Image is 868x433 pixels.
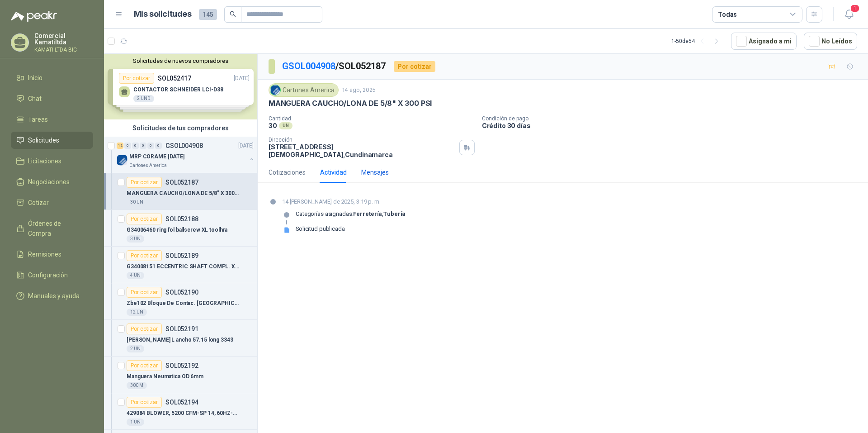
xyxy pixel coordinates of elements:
a: Cotizar [11,194,93,211]
span: Licitaciones [28,156,61,166]
p: 14 ago, 2025 [342,86,376,95]
a: Solicitudes [11,132,93,149]
div: Mensajes [361,167,389,177]
div: Por cotizar [127,397,162,408]
span: search [230,11,236,17]
a: Por cotizarSOL052188G34006460 ring fol ballscrew XL toolhra3 UN [104,210,257,247]
p: Zbe102 Bloque De Contac. [GEOGRAPHIC_DATA] [127,299,239,308]
span: Cotizar [28,198,49,208]
div: 0 [147,143,154,149]
span: Chat [28,94,42,104]
a: Chat [11,90,93,107]
p: GSOL004908 [165,143,203,149]
div: 12 [117,143,123,149]
div: 30 UN [127,199,147,206]
p: / SOL052187 [282,59,387,73]
a: Por cotizarSOL052190Zbe102 Bloque De Contac. [GEOGRAPHIC_DATA]12 UN [104,283,257,320]
a: Negociaciones [11,173,93,190]
div: Por cotizar [127,177,162,188]
div: Por cotizar [127,287,162,298]
button: Solicitudes de nuevos compradores [108,57,254,64]
div: Solicitud publicada [296,225,345,233]
button: No Leídos [804,33,857,50]
p: SOL052188 [165,216,198,222]
p: MANGUERA CAUCHO/LONA DE 5/8" X 300 PSI [127,189,239,198]
a: Licitaciones [11,152,93,170]
div: 0 [132,143,139,149]
p: 429084 BLOWER, 5200 CFM-SP 14, 60HZ-3PH [127,409,239,418]
img: Company Logo [270,85,280,95]
div: UN [279,122,292,129]
a: Órdenes de Compra [11,215,93,242]
div: Cotizaciones [269,167,306,177]
a: Manuales y ayuda [11,287,93,305]
span: Inicio [28,73,42,83]
div: Por cotizar [394,61,435,72]
a: Por cotizarSOL052191[PERSON_NAME] L ancho 57.15 long 33432 UN [104,320,257,357]
p: SOL052191 [165,326,198,332]
span: 145 [199,9,217,20]
div: 1 UN [127,419,144,426]
a: Por cotizarSOL052187MANGUERA CAUCHO/LONA DE 5/8" X 300 PSI30 UN [104,173,257,210]
p: SOL052192 [165,362,198,369]
span: Remisiones [28,249,61,259]
div: Por cotizar [127,360,162,371]
a: Por cotizarSOL052192Manguera Neumatica OD 6mm300 M [104,357,257,393]
p: MANGUERA CAUCHO/LONA DE 5/8" X 300 PSI [269,99,432,108]
p: [DATE] [238,142,254,150]
img: Company Logo [117,155,127,166]
p: Cantidad [269,115,475,122]
span: 1 [850,4,860,13]
span: Negociaciones [28,177,70,187]
h1: Mis solicitudes [134,8,192,21]
div: 1 - 50 de 54 [671,34,724,48]
div: 12 UN [127,309,147,316]
p: Comercial Kamatiltda [34,33,93,45]
div: 4 UN [127,272,144,279]
div: Por cotizar [127,214,162,224]
div: Cartones America [269,83,339,97]
div: 0 [140,143,146,149]
a: Tareas [11,111,93,128]
p: [PERSON_NAME] L ancho 57.15 long 3343 [127,336,233,344]
p: KAMATI LTDA BIC [34,47,93,52]
div: 3 UN [127,235,144,243]
p: 14 [PERSON_NAME] de 2025, 3:19 p. m. [282,197,406,206]
div: 0 [155,143,162,149]
div: Solicitudes de nuevos compradoresPor cotizarSOL052417[DATE] CONTACTOR SCHNEIDER LCI-D382 UNDPor c... [104,54,257,119]
img: Logo peakr [11,11,57,22]
a: Remisiones [11,246,93,263]
p: [STREET_ADDRESS] [DEMOGRAPHIC_DATA] , Cundinamarca [269,143,456,158]
p: Dirección [269,137,456,143]
p: MRP CORAME [DATE] [129,152,184,161]
div: Todas [718,10,737,19]
p: 30 [269,122,277,129]
strong: Ferretería [353,210,382,217]
button: Asignado a mi [731,33,797,50]
div: Actividad [320,167,347,177]
span: Órdenes de Compra [28,219,85,238]
div: 0 [124,143,131,149]
a: Por cotizarSOL052194429084 BLOWER, 5200 CFM-SP 14, 60HZ-3PH1 UN [104,393,257,430]
span: Manuales y ayuda [28,291,80,301]
p: Cartones America [129,162,167,169]
p: G34008151 ECCENTRIC SHAFT COMPL. XL/DCM [127,262,239,271]
p: SOL052190 [165,289,198,295]
a: Inicio [11,69,93,86]
span: Configuración [28,270,68,280]
span: Tareas [28,114,48,124]
div: Por cotizar [127,250,162,261]
div: 2 UN [127,345,144,352]
button: 1 [841,6,857,23]
a: GSOL004908 [282,61,335,71]
div: Solicitudes de tus compradores [104,119,257,137]
p: SOL052194 [165,399,198,405]
span: Solicitudes [28,135,59,145]
p: Condición de pago [482,115,864,122]
a: 12 0 0 0 0 0 GSOL004908[DATE] Company LogoMRP CORAME [DATE]Cartones America [117,140,255,169]
div: Por cotizar [127,324,162,334]
a: Por cotizarSOL052189G34008151 ECCENTRIC SHAFT COMPL. XL/DCM4 UN [104,247,257,283]
div: 300 M [127,382,147,389]
p: SOL052187 [165,179,198,186]
p: G34006460 ring fol ballscrew XL toolhra [127,226,227,234]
